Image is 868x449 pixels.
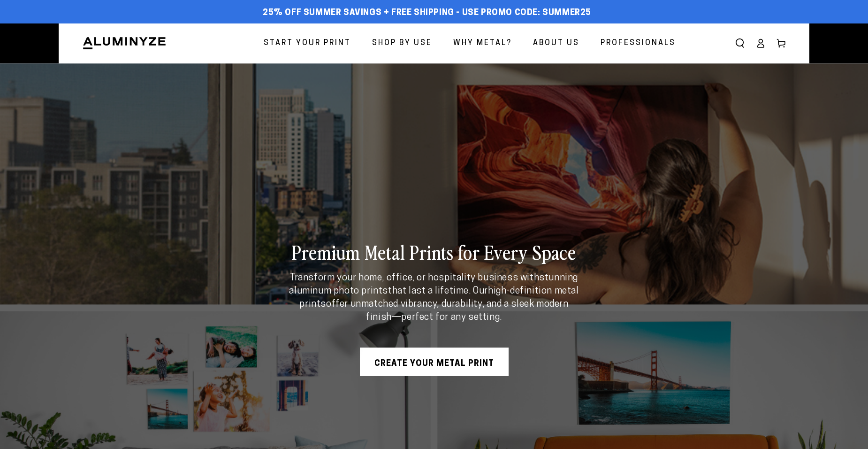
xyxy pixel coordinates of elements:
a: Professionals [594,31,683,56]
a: Why Metal? [446,31,519,56]
h2: Premium Metal Prints for Every Space [286,240,582,264]
span: Start Your Print [264,37,351,50]
span: Why Metal? [453,37,512,50]
a: About Us [526,31,586,56]
p: Transform your home, office, or hospitality business with that last a lifetime. Our offer unmatch... [286,271,582,324]
span: Shop By Use [372,37,432,50]
span: Professionals [601,37,676,50]
a: Shop By Use [365,31,439,56]
a: CREATE YOUR METAL PRINT [360,348,509,376]
a: Start Your Print [257,31,358,56]
span: About Us [533,37,579,50]
strong: high-definition metal prints [299,286,579,309]
span: 25% off Summer Savings + Free Shipping - Use Promo Code: SUMMER25 [263,8,591,18]
summary: Search our site [730,33,750,54]
img: Aluminyze [82,36,167,50]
